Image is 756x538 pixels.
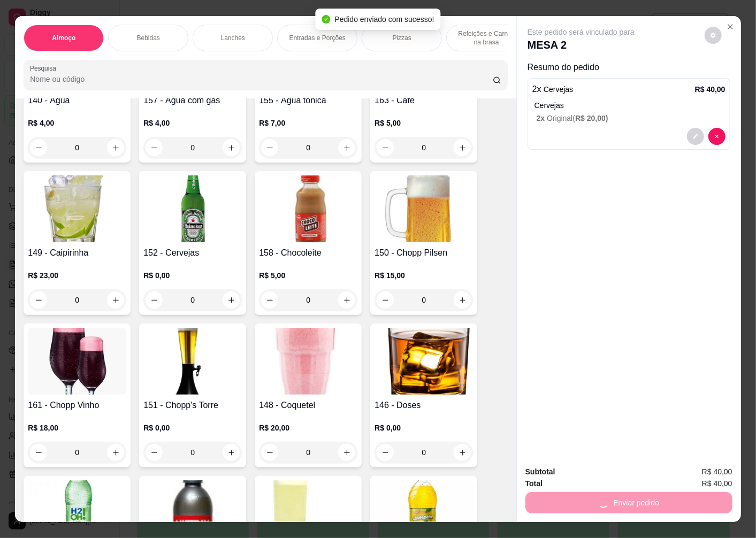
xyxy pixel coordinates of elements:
button: decrease-product-quantity [708,128,726,145]
img: product-image [143,328,242,395]
p: R$ 0,00 [143,422,242,433]
h4: 152 - Cervejas [143,247,242,259]
h4: 149 - Caipirinha [28,247,126,259]
button: increase-product-quantity [223,139,240,156]
button: decrease-product-quantity [146,139,163,156]
img: product-image [143,175,242,242]
p: R$ 15,00 [375,270,473,281]
p: R$ 40,00 [695,84,726,95]
span: R$ 40,00 [702,466,732,478]
strong: Total [525,479,543,488]
img: product-image [259,175,357,242]
p: Lanches [221,34,245,42]
button: decrease-product-quantity [261,291,278,309]
h4: 140 - Água [28,94,126,107]
img: product-image [28,328,126,395]
p: 2 x [532,83,574,96]
input: Pesquisa [30,74,493,84]
p: Cervejas [534,100,726,111]
button: increase-product-quantity [338,444,355,461]
p: R$ 4,00 [28,118,126,128]
button: increase-product-quantity [338,291,355,309]
p: R$ 23,00 [28,270,126,281]
h4: 158 - Chocoleite [259,247,357,259]
img: product-image [259,328,357,395]
img: product-image [28,175,126,242]
p: Original ( [537,113,726,124]
h4: 148 - Coquetel [259,399,357,412]
button: increase-product-quantity [338,139,355,156]
strong: Subtotal [525,467,555,476]
p: Pizzas [393,34,411,42]
label: Pesquisa [30,64,60,73]
h4: 161 - Chopp Vinho [28,399,126,412]
span: R$ 20,00 ) [575,114,608,122]
p: R$ 20,00 [259,422,357,433]
h4: 146 - Doses [375,399,473,412]
p: R$ 5,00 [375,118,473,128]
button: decrease-product-quantity [687,128,704,145]
button: increase-product-quantity [107,444,124,461]
p: MESA 2 [528,37,635,52]
p: Entradas e Porções [289,34,346,42]
p: R$ 7,00 [259,118,357,128]
span: 2 x [537,114,547,122]
button: decrease-product-quantity [30,291,47,309]
p: R$ 5,00 [259,270,357,281]
img: product-image [375,175,473,242]
button: decrease-product-quantity [705,27,722,44]
button: Close [722,18,739,35]
h4: 155 - Água tônica [259,94,357,107]
p: Resumo do pedido [528,61,730,74]
p: Refeições e Carnes na brasa [455,29,517,47]
button: decrease-product-quantity [30,444,47,461]
p: Almoço [52,34,75,42]
span: Pedido enviado com sucesso! [335,15,434,24]
button: increase-product-quantity [454,291,471,309]
button: decrease-product-quantity [30,139,47,156]
button: increase-product-quantity [107,291,124,309]
button: increase-product-quantity [454,139,471,156]
p: R$ 0,00 [143,270,242,281]
h4: 157 - Água com gás [143,94,242,107]
button: decrease-product-quantity [261,444,278,461]
p: Este pedido será vinculado para [528,27,635,37]
span: check-circle [322,15,331,24]
button: increase-product-quantity [107,139,124,156]
p: Bebidas [137,34,160,42]
span: Cervejas [544,85,573,94]
h4: 151 - Chopp's Torre [143,399,242,412]
h4: 150 - Chopp Pilsen [375,247,473,259]
p: R$ 0,00 [375,422,473,433]
button: decrease-product-quantity [377,139,394,156]
p: R$ 18,00 [28,422,126,433]
h4: 163 - Cafe [375,94,473,107]
button: decrease-product-quantity [261,139,278,156]
button: decrease-product-quantity [377,291,394,309]
span: R$ 40,00 [702,478,732,489]
img: product-image [375,328,473,395]
p: R$ 4,00 [143,118,242,128]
